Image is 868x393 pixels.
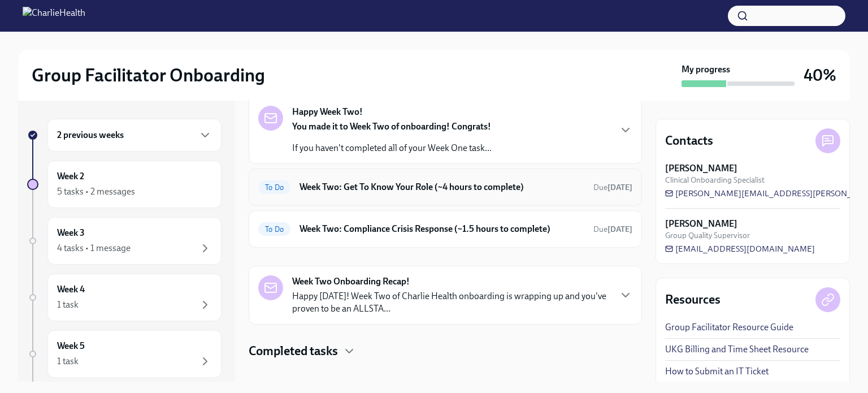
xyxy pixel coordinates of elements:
a: To DoWeek Two: Get To Know Your Role (~4 hours to complete)Due[DATE] [258,178,632,196]
a: To DoWeek Two: Compliance Crisis Response (~1.5 hours to complete)Due[DATE] [258,220,632,238]
strong: [PERSON_NAME] [665,162,737,175]
span: Group Quality Supervisor [665,230,750,241]
h6: Week 3 [57,227,85,239]
strong: [DATE] [607,183,632,192]
div: 4 tasks • 1 message [57,242,131,254]
strong: Week Two Onboarding Recap! [292,275,410,288]
div: 1 task [57,299,79,311]
strong: [DATE] [607,224,632,234]
a: Week 51 task [27,330,222,378]
span: Due [593,183,632,192]
strong: You made it to Week Two of onboarding! Congrats! [292,121,491,132]
div: 1 task [57,355,79,368]
a: Week 34 tasks • 1 message [27,217,222,265]
h4: Completed tasks [249,343,338,360]
span: To Do [258,225,290,234]
span: September 29th, 2025 10:00 [593,182,632,193]
a: [EMAIL_ADDRESS][DOMAIN_NAME] [665,243,815,254]
h4: Contacts [665,132,713,149]
img: CharlieHealth [23,7,85,25]
div: 5 tasks • 2 messages [57,185,135,198]
h6: Week 5 [57,340,85,352]
a: Week 25 tasks • 2 messages [27,161,222,208]
a: UKG Billing and Time Sheet Resource [665,343,809,356]
h6: Week Two: Compliance Crisis Response (~1.5 hours to complete) [300,223,584,235]
div: Completed tasks [249,343,642,360]
span: To Do [258,183,290,192]
p: Happy [DATE]! Week Two of Charlie Health onboarding is wrapping up and you've proven to be an ALL... [292,290,610,315]
span: September 29th, 2025 10:00 [593,224,632,235]
span: Clinical Onboarding Specialist [665,175,765,185]
h6: 2 previous weeks [57,129,124,141]
strong: Happy Week Two! [292,106,363,118]
span: Due [593,224,632,234]
h4: Resources [665,291,721,308]
h6: Week Two: Get To Know Your Role (~4 hours to complete) [300,181,584,193]
strong: My progress [682,63,730,76]
h6: Week 4 [57,283,85,296]
div: 2 previous weeks [47,119,222,152]
h2: Group Facilitator Onboarding [32,64,265,87]
h3: 40% [804,65,836,85]
a: Group Facilitator Resource Guide [665,321,793,334]
p: If you haven't completed all of your Week One task... [292,142,492,154]
a: How to Submit an IT Ticket [665,365,769,378]
h6: Week 2 [57,170,84,183]
a: Week 41 task [27,274,222,321]
strong: [PERSON_NAME] [665,218,737,230]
